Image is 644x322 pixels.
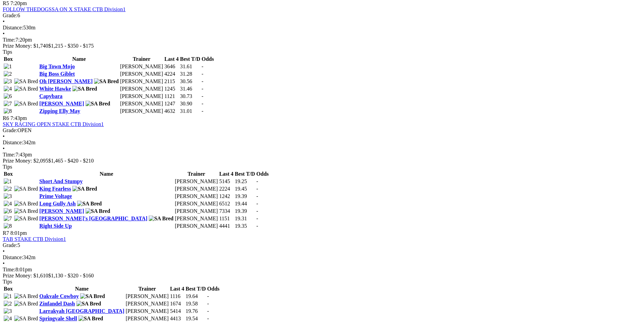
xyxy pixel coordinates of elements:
a: TAB STAKE CTB Division1 [3,236,66,242]
a: Zipping Elly May [39,108,80,114]
img: 3 [4,193,12,199]
img: 4 [4,316,12,322]
th: Trainer [174,171,218,177]
a: Zinfandel Dash [39,301,75,306]
img: SA Bred [77,201,102,207]
td: 19.45 [235,185,256,192]
img: SA Bred [86,208,110,214]
span: Box [4,56,13,62]
td: [PERSON_NAME] [125,315,169,322]
img: SA Bred [14,316,38,322]
td: 4224 [164,71,179,77]
td: 19.25 [235,178,256,185]
a: Big Boss Giblet [39,71,75,77]
th: Best T/D [180,56,201,63]
img: SA Bred [14,201,38,207]
td: 19.44 [235,200,256,207]
img: 2 [4,186,12,192]
img: SA Bred [86,101,110,107]
img: SA Bred [14,78,38,84]
img: 6 [4,208,12,214]
td: 1151 [219,215,234,222]
img: SA Bred [14,101,38,107]
td: [PERSON_NAME] [174,178,218,185]
a: Long Gully Ash [39,201,76,206]
img: 4 [4,86,12,92]
span: R6 [3,115,9,121]
td: 6512 [219,200,234,207]
a: [PERSON_NAME] [39,208,84,214]
span: • [3,31,5,36]
a: Oh [PERSON_NAME] [39,78,93,84]
span: - [256,208,258,214]
span: • [3,146,5,151]
td: 19.54 [185,315,206,322]
td: 30.56 [180,78,201,85]
td: 1116 [170,293,185,300]
a: Big Town Mojo [39,64,75,69]
a: Short And Stumpy [39,178,82,184]
td: 4441 [219,223,234,229]
img: 1 [4,178,12,184]
span: Tips [3,164,12,170]
span: Distance: [3,254,23,260]
span: - [201,78,203,84]
span: Grade: [3,242,18,248]
div: 530m [3,25,641,31]
span: - [201,108,203,114]
th: Odds [201,56,214,63]
img: 1 [4,293,12,299]
img: SA Bred [94,78,119,84]
td: 19.39 [235,193,256,200]
span: • [3,261,5,266]
img: SA Bred [14,293,38,299]
td: 30.73 [180,93,201,100]
td: 19.31 [235,215,256,222]
td: 4413 [170,315,185,322]
img: SA Bred [80,293,105,299]
td: [PERSON_NAME] [174,215,218,222]
div: Prize Money: $2,095 [3,158,641,164]
img: SA Bred [72,186,97,192]
th: Odds [256,171,269,177]
td: [PERSON_NAME] [174,193,218,200]
a: Prime Voltage [39,193,72,199]
img: SA Bred [76,301,101,307]
span: 7:20pm [10,0,27,6]
a: Larrakyah [GEOGRAPHIC_DATA] [39,308,124,314]
td: 2224 [219,185,234,192]
td: 2115 [164,78,179,85]
th: Last 4 [219,171,234,177]
span: - [256,178,258,184]
td: [PERSON_NAME] [125,308,169,315]
td: [PERSON_NAME] [125,293,169,300]
td: [PERSON_NAME] [174,200,218,207]
td: 19.76 [185,308,206,315]
img: 7 [4,101,12,107]
td: 1121 [164,93,179,100]
span: Time: [3,37,16,43]
td: [PERSON_NAME] [120,78,163,85]
span: 7:43pm [10,115,27,121]
span: Distance: [3,140,23,145]
td: [PERSON_NAME] [120,100,163,107]
span: Time: [3,152,16,157]
td: [PERSON_NAME] [174,208,218,215]
div: 8:01pm [3,267,641,273]
span: 8:01pm [10,230,27,236]
div: 5 [3,242,641,248]
td: 1242 [219,193,234,200]
span: - [256,216,258,221]
td: 31.46 [180,85,201,92]
a: White Hawke [39,86,71,92]
a: Right Side Up [39,223,72,229]
a: SKY RACING OPEN STAKE CTB Division1 [3,121,104,127]
span: - [207,301,209,306]
td: 1674 [170,300,185,307]
span: R7 [3,230,9,236]
span: - [256,223,258,229]
img: SA Bred [78,316,103,322]
th: Odds [207,286,220,292]
span: - [256,186,258,192]
th: Best T/D [185,286,206,292]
